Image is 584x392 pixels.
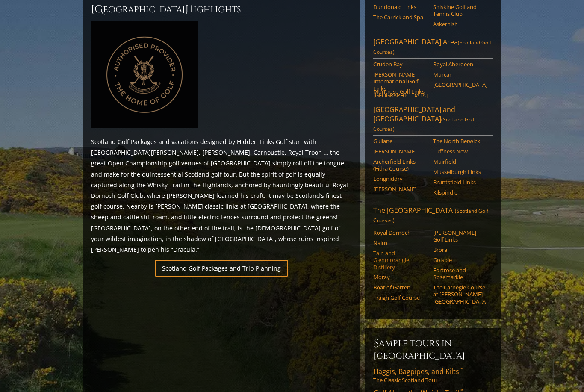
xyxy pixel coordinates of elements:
a: Boat of Garten [373,284,428,291]
a: Luffness New [433,148,487,155]
a: Bruntsfield Links [433,179,487,186]
a: [PERSON_NAME] Golf Links [433,229,487,243]
a: Tain and Glenmorangie Distillery [373,250,428,271]
a: Muirfield [433,158,487,165]
a: Archerfield Links (Fidra Course) [373,158,428,172]
a: [PERSON_NAME] [373,186,428,192]
a: Haggis, Bagpipes, and Kilts™The Classic Scotland Tour [373,367,493,384]
a: The Carrick and Spa [373,14,428,21]
a: The North Berwick [433,138,487,144]
a: Kilspindie [433,189,487,196]
a: Scotland Golf Packages and Trip Planning [155,260,288,277]
a: Montrose Golf Links [373,88,428,95]
a: Moray [373,274,428,280]
a: Askernish [433,21,487,27]
a: Gullane [373,138,428,144]
a: [PERSON_NAME] International Golf Links [GEOGRAPHIC_DATA] [373,71,428,99]
a: [GEOGRAPHIC_DATA] [433,81,487,88]
a: The [GEOGRAPHIC_DATA](Scotland Golf Courses) [373,206,493,227]
a: [PERSON_NAME] [373,148,428,155]
a: Royal Aberdeen [433,61,487,68]
p: Scotland Golf Packages and vacations designed by Hidden Links Golf start with [GEOGRAPHIC_DATA][P... [91,136,352,255]
a: Traigh Golf Course [373,294,428,301]
a: Golspie [433,256,487,263]
a: Musselburgh Links [433,168,487,175]
a: Brora [433,246,487,253]
a: The Carnegie Course at [PERSON_NAME][GEOGRAPHIC_DATA] [433,284,487,305]
a: Longniddry [373,175,428,182]
a: Dundonald Links [373,3,428,10]
h6: Sample Tours in [GEOGRAPHIC_DATA] [373,336,493,362]
sup: ™ [459,366,463,373]
a: Royal Dornoch [373,229,428,236]
a: [GEOGRAPHIC_DATA] and [GEOGRAPHIC_DATA](Scotland Golf Courses) [373,105,493,136]
a: Fortrose and Rosemarkie [433,267,487,281]
span: Haggis, Bagpipes, and Kilts [373,367,463,376]
a: Cruden Bay [373,61,428,68]
a: Shiskine Golf and Tennis Club [433,3,487,18]
a: Nairn [373,239,428,246]
h2: [GEOGRAPHIC_DATA] ighlights [91,3,352,16]
span: H [185,3,194,16]
a: Murcar [433,71,487,78]
a: [GEOGRAPHIC_DATA] Area(Scotland Golf Courses) [373,37,493,59]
